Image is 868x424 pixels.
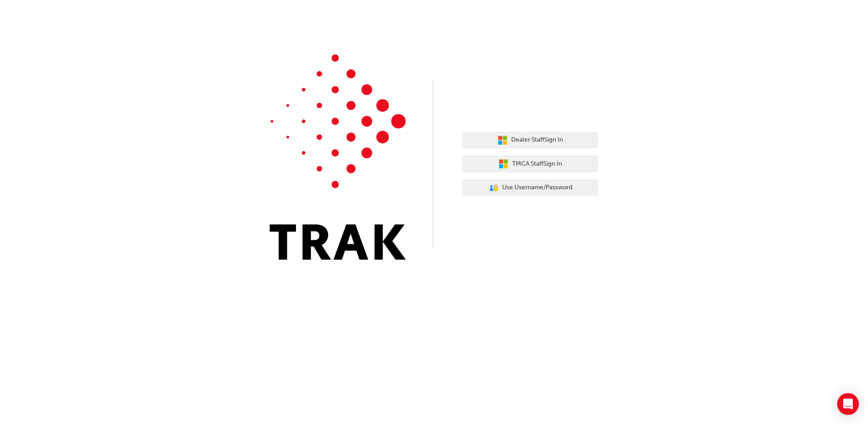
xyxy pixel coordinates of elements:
[270,54,406,260] img: Trak
[511,135,563,145] span: Dealer Staff Sign In
[512,159,562,169] span: TMCA Staff Sign In
[462,132,598,149] button: Dealer StaffSign In
[502,182,572,193] span: Use Username/Password
[837,393,859,415] div: Open Intercom Messenger
[462,179,598,197] button: Use Username/Password
[462,155,598,173] button: TMCA StaffSign In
